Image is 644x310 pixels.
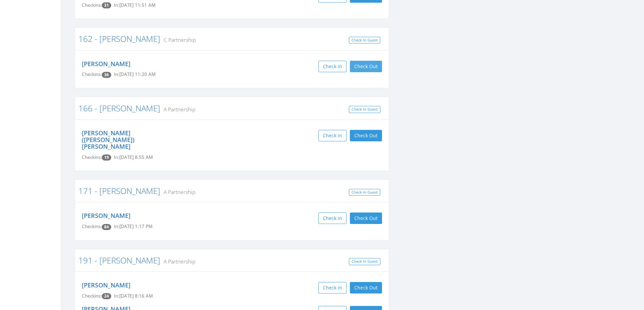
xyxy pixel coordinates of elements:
button: Check in [318,130,347,141]
a: [PERSON_NAME] [82,281,130,289]
a: Check In Guest [349,37,380,44]
span: In: [DATE] 8:16 AM [114,293,153,299]
button: Check Out [350,213,382,224]
span: Checkin count [102,154,111,161]
a: [PERSON_NAME] [82,60,130,68]
span: Checkins: [82,71,102,77]
button: Check Out [350,61,382,72]
a: 162 - [PERSON_NAME] [78,33,160,44]
a: 171 - [PERSON_NAME] [78,185,160,196]
a: [PERSON_NAME] ([PERSON_NAME]) [PERSON_NAME] [82,129,135,150]
small: A Partnership [160,258,195,265]
small: A Partnership [160,188,195,196]
span: Checkins: [82,154,102,160]
a: Check In Guest [349,258,380,265]
small: A Partnership [160,106,195,113]
span: In: [DATE] 8:55 AM [114,154,153,160]
button: Check Out [350,282,382,293]
a: [PERSON_NAME] [82,212,130,220]
span: Checkin count [102,72,111,78]
span: Checkin count [102,2,111,8]
button: Check in [318,213,347,224]
span: In: [DATE] 11:51 AM [114,2,156,8]
small: C Partnership [160,36,196,44]
span: Checkins: [82,223,102,229]
span: In: [DATE] 1:17 PM [114,223,152,229]
button: Check Out [350,130,382,141]
span: Checkin count [102,293,111,299]
a: Check In Guest [349,189,380,196]
span: Checkin count [102,224,111,230]
button: Check in [318,282,347,293]
span: Checkins: [82,293,102,299]
a: 166 - [PERSON_NAME] [78,103,160,114]
span: In: [DATE] 11:20 AM [114,71,156,77]
button: Check in [318,61,347,72]
a: 191 - [PERSON_NAME] [78,255,160,266]
span: Checkins: [82,2,102,8]
a: Check In Guest [349,106,380,113]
